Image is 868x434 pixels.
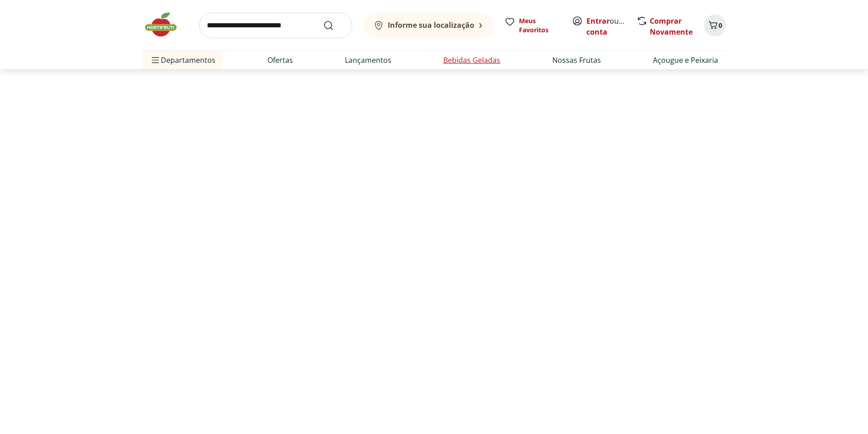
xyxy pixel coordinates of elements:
[586,16,637,37] a: Criar conta
[267,55,293,66] a: Ofertas
[650,16,693,37] a: Comprar Novamente
[443,55,500,66] a: Bebidas Geladas
[504,16,561,35] a: Meus Favoritos
[586,15,627,37] span: ou
[704,15,726,36] button: Carrinho
[150,49,216,71] span: Departamentos
[552,55,601,66] a: Nossas Frutas
[150,49,161,71] button: Menu
[519,16,561,35] span: Meus Favoritos
[143,11,188,38] img: Hortifruti
[653,55,718,66] a: Açougue e Peixaria
[345,55,391,66] a: Lançamentos
[719,21,722,30] span: 0
[586,16,610,26] a: Entrar
[199,13,352,38] input: search
[323,20,345,31] button: Submit Search
[388,20,474,30] b: Informe sua localização
[363,13,493,38] button: Informe sua localização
